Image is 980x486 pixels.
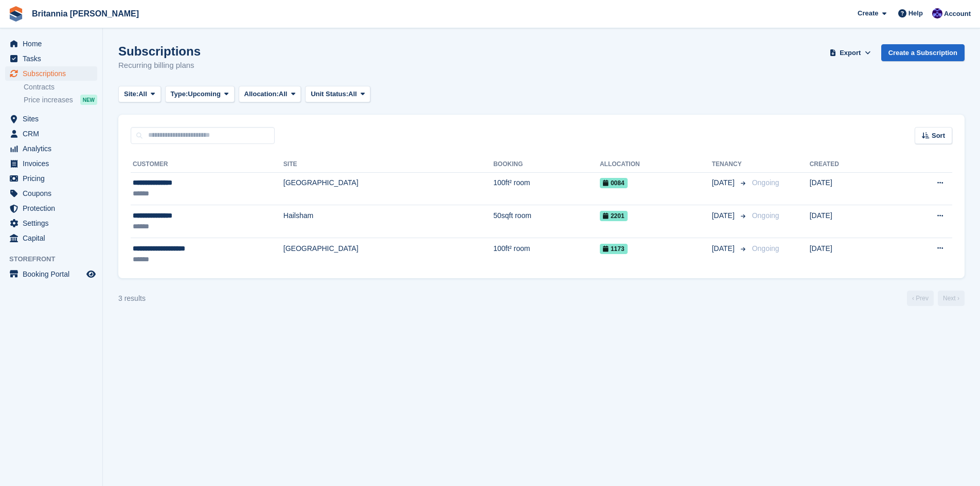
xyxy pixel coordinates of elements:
[279,89,288,99] span: All
[283,205,493,238] td: Hailsham
[23,267,84,281] span: Booking Portal
[5,216,97,230] a: menu
[600,156,712,173] th: Allocation
[828,44,873,61] button: Export
[752,244,779,253] span: Ongoing
[23,156,84,171] span: Invoices
[28,5,143,22] a: Britannia [PERSON_NAME]
[932,131,945,141] span: Sort
[283,172,493,205] td: [GEOGRAPHIC_DATA]
[712,243,737,254] span: [DATE]
[305,86,370,103] button: Unit Status: All
[810,172,892,205] td: [DATE]
[131,156,283,173] th: Customer
[5,127,97,141] a: menu
[5,267,97,281] a: menu
[283,238,493,270] td: [GEOGRAPHIC_DATA]
[283,156,493,173] th: Site
[5,37,97,51] a: menu
[8,6,24,22] img: stora-icon-8386f47178a22dfd0bd8f6a31ec36ba5ce8667c1dd55bd0f319d3a0aa187defe.svg
[165,86,235,103] button: Type: Upcoming
[23,231,84,245] span: Capital
[188,89,221,99] span: Upcoming
[840,48,861,58] span: Export
[600,178,628,188] span: 0084
[5,66,97,81] a: menu
[932,8,942,19] img: Tina Tyson
[171,89,188,99] span: Type:
[118,60,201,71] p: Recurring billing plans
[493,205,600,238] td: 50sqft room
[138,89,147,99] span: All
[905,291,967,306] nav: Page
[23,127,84,141] span: CRM
[5,112,97,126] a: menu
[908,8,923,19] span: Help
[23,141,84,156] span: Analytics
[23,201,84,215] span: Protection
[118,293,146,304] div: 3 results
[944,9,971,19] span: Account
[493,238,600,270] td: 100ft² room
[23,51,84,66] span: Tasks
[5,51,97,66] a: menu
[493,172,600,205] td: 100ft² room
[118,86,161,103] button: Site: All
[80,95,97,105] div: NEW
[24,82,97,92] a: Contracts
[23,216,84,230] span: Settings
[881,44,965,61] a: Create a Subscription
[752,211,779,220] span: Ongoing
[810,238,892,270] td: [DATE]
[9,254,102,264] span: Storefront
[23,66,84,81] span: Subscriptions
[907,291,934,306] a: Previous
[239,86,301,103] button: Allocation: All
[118,44,201,58] h1: Subscriptions
[5,201,97,215] a: menu
[348,89,357,99] span: All
[5,231,97,245] a: menu
[493,156,600,173] th: Booking
[24,95,73,105] span: Price increases
[124,89,138,99] span: Site:
[5,186,97,201] a: menu
[810,205,892,238] td: [DATE]
[23,171,84,186] span: Pricing
[24,94,97,105] a: Price increases NEW
[5,171,97,186] a: menu
[600,211,628,221] span: 2201
[23,37,84,51] span: Home
[23,112,84,126] span: Sites
[858,8,878,19] span: Create
[752,178,779,187] span: Ongoing
[712,156,748,173] th: Tenancy
[712,177,737,188] span: [DATE]
[5,141,97,156] a: menu
[311,89,348,99] span: Unit Status:
[810,156,892,173] th: Created
[938,291,965,306] a: Next
[5,156,97,171] a: menu
[85,268,97,280] a: Preview store
[23,186,84,201] span: Coupons
[600,244,628,254] span: 1173
[244,89,279,99] span: Allocation:
[712,210,737,221] span: [DATE]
